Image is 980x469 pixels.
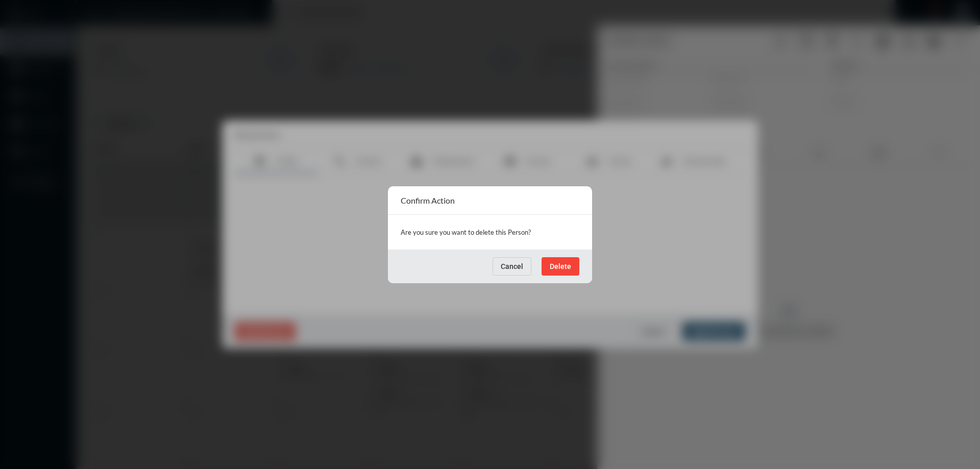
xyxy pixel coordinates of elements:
button: Cancel [493,257,531,276]
h2: Confirm Action [401,195,455,205]
button: Delete [542,257,579,276]
span: Cancel [501,262,523,270]
span: Delete [550,262,571,270]
p: Are you sure you want to delete this Person? [401,225,579,239]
